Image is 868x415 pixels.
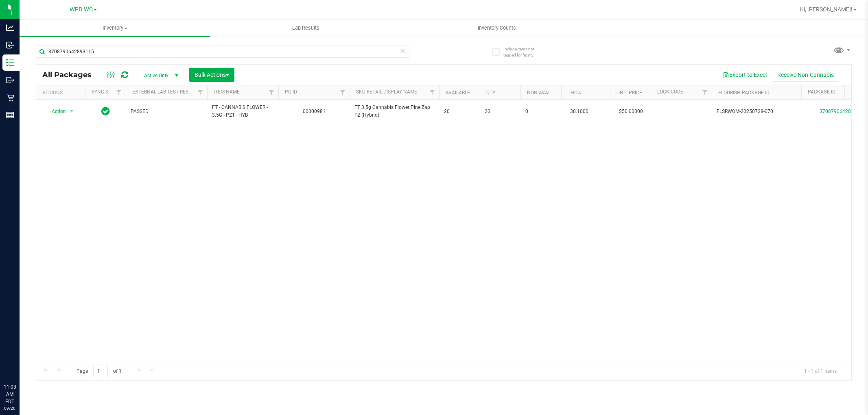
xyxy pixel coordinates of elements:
inline-svg: Inventory [6,59,14,67]
a: Filter [426,85,439,99]
inline-svg: Retail [6,93,14,102]
a: Lab Results [210,20,401,37]
span: PASSED [131,108,202,115]
button: Export to Excel [717,68,772,82]
a: Package ID [808,89,835,95]
span: FT 3.5g Cannabis Flower Pine Zap F2 (Hybrid) [354,104,434,119]
a: External Lab Test Result [132,89,196,95]
p: 11:03 AM EDT [4,383,16,405]
span: Inventory [20,24,210,32]
a: Filter [112,85,126,99]
a: PO ID [285,89,297,95]
span: 20 [444,108,475,115]
a: Non-Available [527,90,563,96]
span: FLSRWGM-20250728-070 [717,108,796,115]
a: Sku Retail Display Name [356,89,417,95]
span: 1 - 1 of 1 items [798,365,843,377]
span: $50.00000 [615,106,647,117]
inline-svg: Inbound [6,41,14,49]
span: Clear [400,46,406,56]
a: 3708790642893115 [820,109,865,114]
span: select [67,106,77,117]
a: Inventory Counts [401,20,592,37]
a: 00000981 [303,109,326,114]
button: Receive Non-Cannabis [772,68,839,82]
button: Bulk Actions [189,68,234,82]
a: Available [446,90,470,96]
div: Actions [42,90,82,96]
span: In Sync [101,106,110,117]
input: 1 [93,365,108,377]
a: Filter [265,85,278,99]
span: 20 [485,108,516,115]
span: Inventory Counts [467,24,527,32]
span: Lab Results [281,24,330,32]
a: Filter [194,85,207,99]
a: THC% [568,90,581,96]
span: FT - CANNABIS FLOWER - 3.5G - PZT - HYB [212,104,273,119]
a: Inventory [20,20,210,37]
p: 09/20 [4,405,16,411]
a: Filter [698,85,712,99]
span: Include items not tagged for facility [503,46,544,58]
span: WPB WC [70,6,93,13]
span: Action [44,106,66,117]
inline-svg: Analytics [6,24,14,32]
a: Sync Status [92,89,123,95]
span: Bulk Actions [195,72,229,78]
a: Item Name [214,89,240,95]
a: Lock Code [657,89,683,95]
span: 0 [525,108,556,115]
a: Filter [336,85,350,99]
a: Flourish Package ID [718,90,770,96]
a: Unit Price [617,90,642,96]
span: Page of 1 [70,365,128,377]
span: All Packages [42,70,100,79]
span: Hi, [PERSON_NAME]! [800,6,853,13]
iframe: Resource center [8,350,33,374]
inline-svg: Reports [6,111,14,119]
span: 30.1000 [566,106,593,117]
a: Qty [486,90,495,96]
input: Search Package ID, Item Name, SKU, Lot or Part Number... [36,46,409,58]
inline-svg: Outbound [6,76,14,84]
